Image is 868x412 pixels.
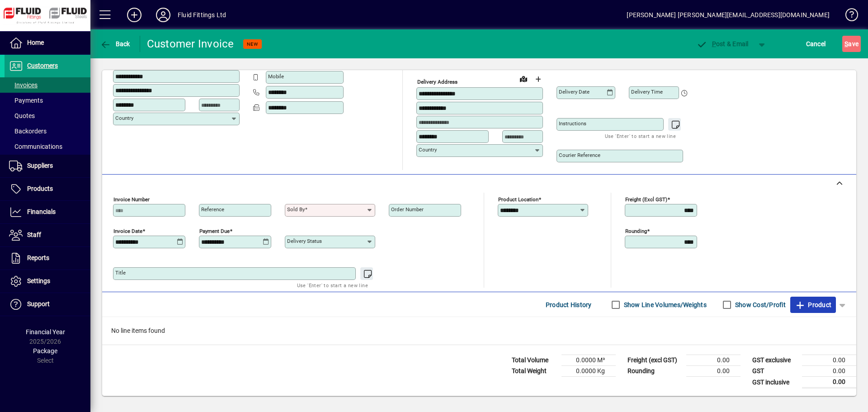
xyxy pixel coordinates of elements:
[5,32,90,54] a: Home
[748,377,802,388] td: GST inclusive
[178,8,226,22] div: Fluid Fittings Ltd
[804,36,828,52] button: Cancel
[802,366,856,377] td: 0.00
[27,162,53,169] span: Suppliers
[712,40,716,47] span: P
[147,37,234,51] div: Customer Invoice
[561,366,616,377] td: 0.0000 Kg
[559,120,586,127] mat-label: Instructions
[686,355,741,366] td: 0.00
[115,270,126,276] mat-label: Title
[100,40,130,47] span: Back
[605,131,676,141] mat-hint: Use 'Enter' to start a new line
[748,366,802,377] td: GST
[802,355,856,366] td: 0.00
[391,206,424,213] mat-label: Order number
[559,152,600,158] mat-label: Courier Reference
[622,300,707,309] label: Show Line Volumes/Weights
[623,355,686,366] td: Freight (excl GST)
[5,139,90,154] a: Communications
[33,347,57,355] span: Package
[790,297,836,313] button: Product
[844,37,859,51] span: ave
[686,366,741,377] td: 0.00
[27,185,53,192] span: Products
[498,196,538,203] mat-label: Product location
[199,228,230,234] mat-label: Payment due
[9,143,62,150] span: Communications
[802,377,856,388] td: 0.00
[27,277,50,284] span: Settings
[795,298,831,312] span: Product
[546,298,592,312] span: Product History
[9,97,43,104] span: Payments
[113,228,142,234] mat-label: Invoice date
[27,300,50,308] span: Support
[733,300,786,309] label: Show Cost/Profit
[113,196,150,203] mat-label: Invoice number
[26,328,65,336] span: Financial Year
[625,196,667,203] mat-label: Freight (excl GST)
[631,89,663,95] mat-label: Delivery time
[844,40,848,47] span: S
[5,77,90,93] a: Invoices
[5,108,90,123] a: Quotes
[90,36,140,52] app-page-header-button: Back
[692,36,753,52] button: Post & Email
[531,72,545,86] button: Choose address
[5,224,90,246] a: Staff
[839,2,857,31] a: Knowledge Base
[287,238,322,244] mat-label: Delivery status
[27,208,56,215] span: Financials
[748,355,802,366] td: GST exclusive
[5,123,90,139] a: Backorders
[27,231,41,238] span: Staff
[627,8,830,22] div: [PERSON_NAME] [PERSON_NAME][EMAIL_ADDRESS][DOMAIN_NAME]
[297,280,368,290] mat-hint: Use 'Enter' to start a new line
[102,317,856,345] div: No line items found
[120,7,149,23] button: Add
[842,36,861,52] button: Save
[507,355,561,366] td: Total Volume
[9,128,47,135] span: Backorders
[27,62,58,69] span: Customers
[27,254,49,261] span: Reports
[507,366,561,377] td: Total Weight
[149,7,178,23] button: Profile
[542,297,595,313] button: Product History
[27,39,44,46] span: Home
[559,89,590,95] mat-label: Delivery date
[268,73,284,80] mat-label: Mobile
[5,93,90,108] a: Payments
[5,178,90,200] a: Products
[5,201,90,223] a: Financials
[625,228,647,234] mat-label: Rounding
[201,206,224,213] mat-label: Reference
[806,37,826,51] span: Cancel
[561,355,616,366] td: 0.0000 M³
[9,112,35,119] span: Quotes
[9,81,38,89] span: Invoices
[98,36,132,52] button: Back
[115,115,133,121] mat-label: Country
[623,366,686,377] td: Rounding
[5,293,90,316] a: Support
[5,155,90,177] a: Suppliers
[5,247,90,270] a: Reports
[5,270,90,293] a: Settings
[419,147,437,153] mat-label: Country
[696,40,749,47] span: ost & Email
[287,206,305,213] mat-label: Sold by
[516,71,531,86] a: View on map
[247,41,258,47] span: NEW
